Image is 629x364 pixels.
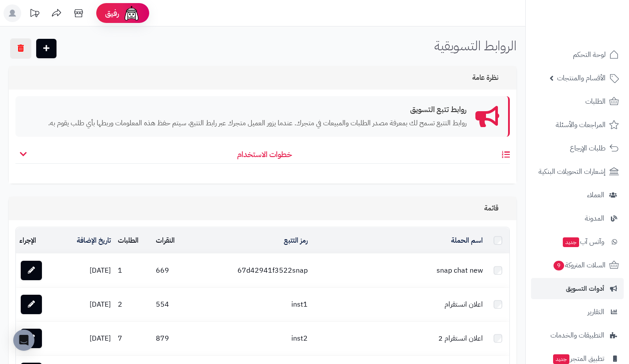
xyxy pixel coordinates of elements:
span: أدوات التسويق [566,282,604,295]
h4: خطوات الاستخدام [15,150,510,164]
a: اسم الحملة [444,235,483,246]
td: snap chat new [311,254,486,287]
span: التقارير [588,306,604,318]
td: [DATE] [58,322,114,355]
td: اعلان انستقرام 2 [311,322,486,355]
span: المراجعات والأسئلة [556,119,606,131]
td: اعلان انستقرام [311,288,486,321]
div: Open Intercom Messenger [13,330,34,351]
a: أدوات التسويق [531,278,624,299]
td: 7 [114,322,152,355]
img: ai-face.png [123,4,140,22]
a: المدونة [531,208,624,229]
a: العملاء [531,184,624,206]
span: العملاء [587,189,604,201]
td: 879 [152,322,198,355]
span: جديد [553,354,569,364]
td: [DATE] [58,288,114,321]
a: وآتس آبجديد [531,231,624,252]
span: طلبات الإرجاع [570,142,606,154]
td: الإجراء [16,228,58,253]
td: الطلبات [114,228,152,253]
img: logo-2.png [569,11,621,30]
span: إشعارات التحويلات البنكية [539,165,606,178]
span: جديد [563,237,579,247]
td: inst1 [198,288,311,321]
a: تحديثات المنصة [23,4,45,24]
a: التطبيقات والخدمات [531,325,624,346]
h3: قائمة [484,204,508,213]
span: السلات المتروكة [553,259,606,271]
td: 2 [114,288,152,321]
span: وآتس آب [562,236,604,248]
h1: الروابط التسويقية [434,38,516,53]
td: النقرات [152,228,198,253]
td: 1 [114,254,152,287]
a: المراجعات والأسئلة [531,114,624,135]
td: 669 [152,254,198,287]
a: تاريخ الإضافة [77,235,111,246]
span: التطبيقات والخدمات [550,329,604,341]
a: طلبات الإرجاع [531,138,624,159]
span: الطلبات [585,95,606,108]
h4: روابط تتبع التسويق [24,105,467,114]
a: التقارير [531,301,624,323]
td: 67d42941f3522snap [198,254,311,287]
td: 554 [152,288,198,321]
h3: نظرة عامة [472,74,508,82]
span: لوحة التحكم [573,49,606,61]
span: الأقسام والمنتجات [557,72,606,84]
a: رمز التتبع [284,235,308,246]
span: رفيق [105,8,119,19]
a: لوحة التحكم [531,44,624,65]
span: 9 [553,260,565,271]
a: إشعارات التحويلات البنكية [531,161,624,182]
a: السلات المتروكة9 [531,255,624,276]
a: الطلبات [531,91,624,112]
span: المدونة [585,212,604,225]
p: روابط التتبع تسمح لك بمعرفة مصدر الطلبات والمبيعات في متجرك. عندما يزور العميل متجرك عبر رابط الت... [24,118,467,128]
td: [DATE] [58,254,114,287]
td: inst2 [198,322,311,355]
